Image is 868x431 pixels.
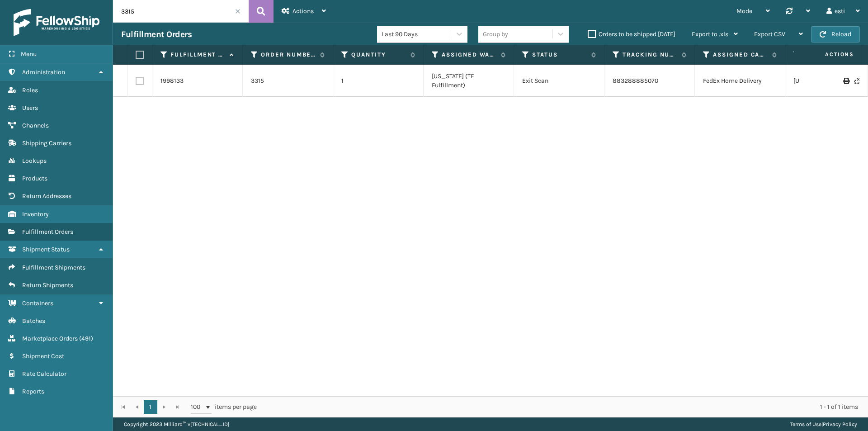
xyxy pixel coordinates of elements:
[22,86,38,94] span: Roles
[754,30,785,38] span: Export CSV
[79,335,93,342] span: ( 491 )
[21,50,37,58] span: Menu
[424,65,514,97] td: [US_STATE] (TF Fulfillment)
[695,65,785,97] td: FedEx Home Delivery
[22,317,45,325] span: Batches
[121,29,192,40] h3: Fulfillment Orders
[736,7,752,15] span: Mode
[251,76,264,85] a: 3315
[22,175,47,182] span: Products
[823,421,857,427] a: Privacy Policy
[790,421,821,427] a: Terms of Use
[588,30,675,38] label: Orders to be shipped [DATE]
[14,9,99,36] img: logo
[483,29,508,39] div: Group by
[292,7,314,15] span: Actions
[22,281,73,289] span: Return Shipments
[191,403,204,412] span: 100
[22,370,66,378] span: Rate Calculator
[22,352,64,360] span: Shipment Cost
[333,65,424,97] td: 1
[144,400,157,414] a: 1
[22,192,71,200] span: Return Addresses
[22,264,85,271] span: Fulfillment Shipments
[532,51,587,59] label: Status
[22,335,78,342] span: Marketplace Orders
[382,29,452,39] div: Last 90 Days
[613,77,658,85] a: 883288885070
[22,210,49,218] span: Inventory
[22,388,44,395] span: Reports
[170,51,225,59] label: Fulfillment Order Id
[351,51,406,59] label: Quantity
[22,299,53,307] span: Containers
[692,30,728,38] span: Export to .xls
[797,47,859,62] span: Actions
[261,51,316,59] label: Order Number
[124,417,229,431] p: Copyright 2023 Milliard™ v [TECHNICAL_ID]
[854,78,859,84] i: Never Shipped
[22,228,73,236] span: Fulfillment Orders
[442,51,496,59] label: Assigned Warehouse
[514,65,604,97] td: Exit Scan
[790,417,857,431] div: |
[22,68,65,76] span: Administration
[811,26,860,43] button: Reload
[191,400,257,414] span: items per page
[22,246,70,253] span: Shipment Status
[269,403,858,412] div: 1 - 1 of 1 items
[22,157,47,165] span: Lookups
[22,104,38,112] span: Users
[22,139,71,147] span: Shipping Carriers
[713,51,768,59] label: Assigned Carrier Service
[160,76,184,85] a: 1998133
[623,51,677,59] label: Tracking Number
[843,78,849,84] i: Print Label
[22,122,49,129] span: Channels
